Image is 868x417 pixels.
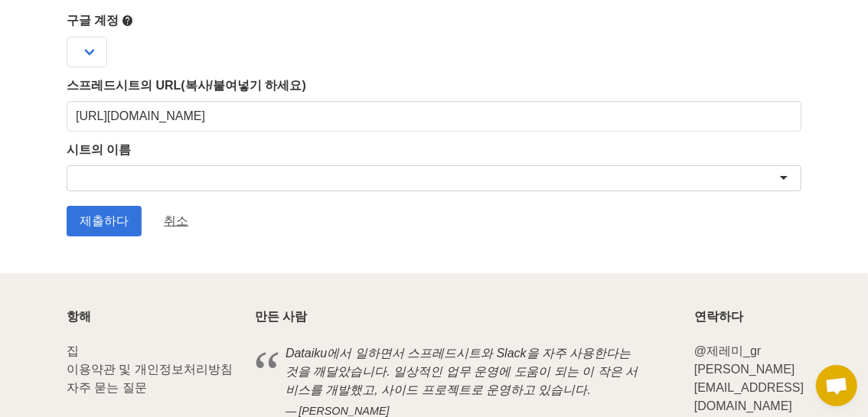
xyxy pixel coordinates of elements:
a: 이용약관 및 개인정보처리방침 [67,363,233,376]
font: 만든 사람 [255,310,307,323]
font: 구글 계정 [67,15,119,28]
div: Open chat [816,365,857,406]
a: @제레미_gr [694,344,761,357]
font: 스프레드시트의 URL(복사/붙여넣기 하세요) [67,79,306,92]
font: 시트의 이름 [67,143,131,156]
font: 항해 [67,310,91,323]
font: 취소 [164,214,188,227]
font: 연락하다 [694,310,743,323]
font: Dataiku에서 일하면서 스프레드시트와 Slack을 자주 사용한다는 것을 깨달았습니다. 일상적인 업무 운영에 도움이 되는 이 작은 서비스를 개발했고, 사이드 프로젝트로 운영... [286,347,638,396]
input: 제출하다 [67,206,142,236]
a: [PERSON_NAME][EMAIL_ADDRESS][DOMAIN_NAME] [694,363,804,412]
a: 취소 [151,206,201,236]
a: 집 [67,344,79,357]
font: [PERSON_NAME] [299,405,389,417]
a: 자주 묻는 질문 [67,381,147,394]
input: https://docs.google.com/spreadsheets/d/로 시작해야 합니다. [67,101,801,132]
